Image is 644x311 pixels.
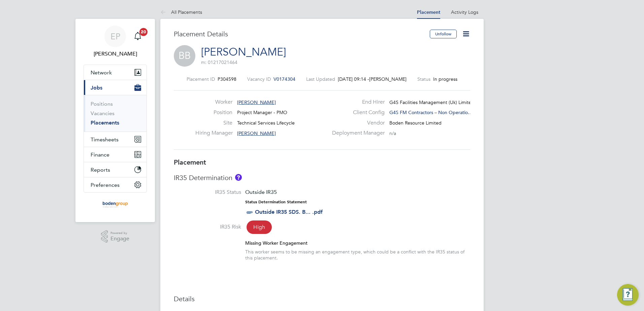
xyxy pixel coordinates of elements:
button: Unfollow [430,30,457,38]
span: Project Manager - PMO [237,109,287,115]
label: Placement ID [187,76,215,82]
label: End Hirer [328,99,385,106]
label: Deployment Manager [328,130,385,137]
span: n/a [389,130,396,136]
span: EP [110,32,120,41]
span: Outside IR35 [245,189,277,195]
strong: Status Determination Statement [245,200,307,204]
b: Placement [174,158,206,166]
button: About IR35 [235,174,242,181]
nav: Main navigation [75,19,155,222]
div: Jobs [84,95,147,132]
label: Client Config [328,109,385,116]
span: Eleanor Porter [84,50,147,58]
span: Preferences [91,182,120,188]
a: Placements [91,119,119,126]
label: Status [417,76,430,82]
span: G4S Facilities Management (Uk) Limited [389,99,474,105]
span: Engage [110,236,129,242]
span: Finance [91,151,109,158]
label: Vendor [328,119,385,127]
button: Preferences [84,177,147,192]
span: [PERSON_NAME] [237,99,276,105]
button: Finance [84,147,147,162]
a: EP[PERSON_NAME] [84,26,147,58]
a: Activity Logs [451,9,478,15]
h3: Placement Details [174,30,425,38]
span: [PERSON_NAME] [237,130,276,136]
span: 20 [139,28,148,36]
span: Technical Services Lifecycle [237,120,295,126]
a: [PERSON_NAME] [201,45,286,59]
span: Reports [91,167,110,173]
div: Missing Worker Engagement [245,240,470,246]
h3: Details [174,295,470,303]
span: Timesheets [91,136,119,143]
span: Network [91,69,112,76]
span: m: 01217021464 [201,59,237,65]
a: Powered byEngage [101,230,130,243]
span: In progress [433,76,457,82]
a: Positions [91,101,113,107]
label: Hiring Manager [195,130,232,137]
span: High [247,220,272,234]
span: Powered by [110,230,129,236]
a: All Placements [160,9,202,15]
button: Network [84,65,147,80]
a: Go to home page [84,199,147,210]
span: G4S FM Contractors – Non Operatio… [389,109,473,115]
span: Jobs [91,84,102,91]
label: Worker [195,99,232,106]
span: P304598 [218,76,236,82]
label: IR35 Risk [174,223,241,231]
a: 20 [131,26,144,47]
button: Engage Resource Center [617,284,639,306]
label: Vacancy ID [247,76,271,82]
span: V0174304 [273,76,295,82]
button: Reports [84,162,147,177]
label: Position [195,109,232,116]
img: boden-group-logo-retina.png [100,199,130,210]
h3: IR35 Determination [174,173,470,182]
a: Vacancies [91,110,115,116]
span: BB [174,45,195,67]
a: Outside IR35 SDS. B... .pdf [255,209,323,215]
a: Placement [417,9,440,15]
span: [DATE] 09:14 - [338,76,369,82]
span: [PERSON_NAME] [369,76,407,82]
div: This worker seems to be missing an engagement type, which could be a conflict with the IR35 statu... [245,249,470,261]
label: Last Updated [306,76,335,82]
label: IR35 Status [174,189,241,196]
label: Site [195,119,232,127]
button: Jobs [84,80,147,95]
button: Timesheets [84,132,147,147]
span: Boden Resource Limited [389,120,442,126]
